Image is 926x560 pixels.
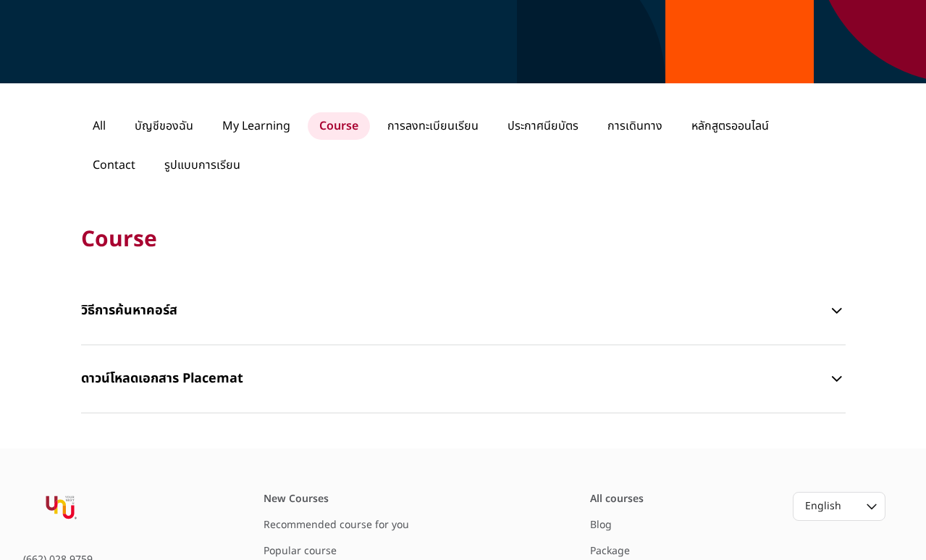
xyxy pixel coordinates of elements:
[123,112,205,140] p: บัญชีของฉัน
[590,491,644,506] a: All courses
[211,112,302,140] p: My Learning
[81,289,846,333] button: วิธีการค้นหาคอร์ส
[805,499,846,514] div: English
[153,151,252,179] p: รูปแบบการเรียน
[81,289,829,333] p: วิธีการค้นหาคอร์ส
[590,543,630,559] a: Package
[596,112,674,140] p: การเดินทาง
[264,517,409,532] a: Recommended course for you
[264,543,337,559] a: Popular course
[264,492,437,506] div: New Courses
[81,357,846,401] button: ดาวน์โหลดเอกสาร Placemat
[81,357,829,401] p: ดาวน์โหลดเอกสาร Placemat
[23,492,98,525] img: YourNextU Logo
[81,225,846,254] p: Course
[680,112,780,140] p: หลักสูตรออนไลน์
[376,112,490,140] p: การลงทะเบียนเรียน
[496,112,590,140] p: ประกาศนียบัตร
[81,112,117,140] p: All
[308,112,370,140] p: Course
[590,517,612,532] a: Blog
[81,151,147,179] p: Contact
